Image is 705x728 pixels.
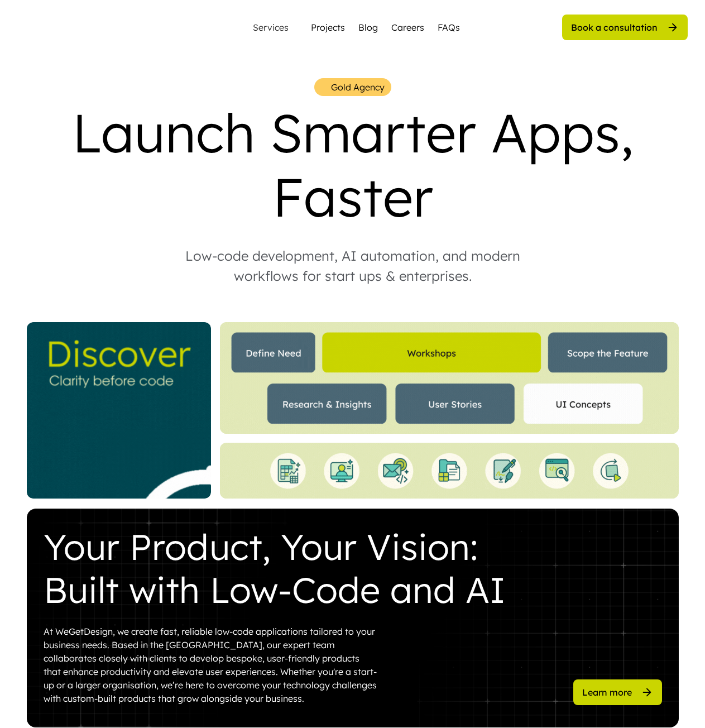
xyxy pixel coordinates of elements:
[391,21,424,34] a: Careers
[311,21,345,34] a: Projects
[18,100,688,229] div: Launch Smarter Apps, Faster
[220,443,679,499] img: Bottom%20Landing%20%281%29.gif
[318,82,328,93] img: yH5BAEAAAAALAAAAAABAAEAAAIBRAA7
[438,21,460,34] a: FAQs
[331,80,385,94] div: Gold Agency
[571,21,658,33] div: Book a consultation
[358,21,378,34] a: Blog
[18,13,143,41] img: yH5BAEAAAAALAAAAAABAAEAAAIBRAA7
[582,686,632,698] div: Learn more
[220,322,679,434] img: Website%20Landing%20%284%29.gif
[163,246,543,286] div: Low-code development, AI automation, and modern workflows for start ups & enterprises.
[27,322,211,499] img: _Website%20Square%20V2%20%282%29.gif
[248,23,293,32] div: Services
[44,625,378,705] div: At WeGetDesign, we create fast, reliable low-code applications tailored to your business needs. B...
[44,525,524,611] div: Your Product, Your Vision: Built with Low-Code and AI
